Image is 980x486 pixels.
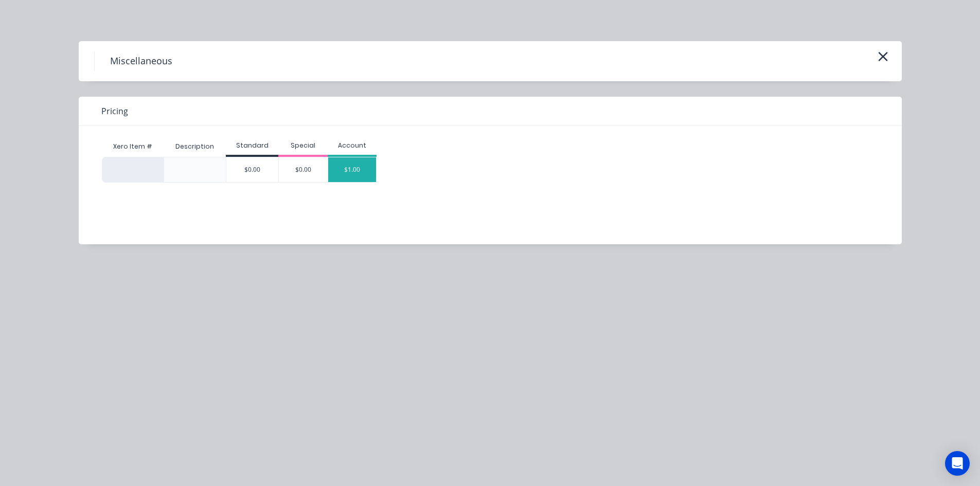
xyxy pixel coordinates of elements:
div: Special [278,141,328,150]
div: Open Intercom Messenger [945,451,970,476]
div: Account [328,141,377,150]
div: $0.00 [226,157,278,182]
div: Standard [226,141,278,150]
div: Xero Item # [102,136,164,157]
span: Pricing [101,105,128,117]
div: $1.00 [328,157,377,182]
div: Description [167,134,222,159]
div: $0.00 [279,157,328,182]
h4: Miscellaneous [94,51,188,71]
